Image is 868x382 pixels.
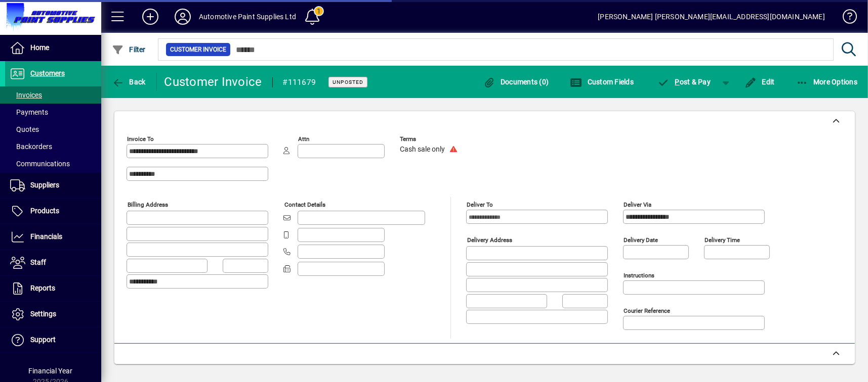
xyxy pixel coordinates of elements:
[30,43,49,52] span: Home
[10,160,70,168] span: Communications
[624,236,658,244] mat-label: Delivery date
[10,142,52,151] span: Backorders
[109,73,148,91] button: Back
[109,40,148,59] button: Filter
[170,44,226,55] span: Customer Invoice
[5,327,101,353] a: Support
[567,73,636,91] button: Custom Fields
[30,69,65,77] span: Customers
[794,73,860,91] button: More Options
[127,135,154,142] mat-label: Invoice To
[467,201,493,208] mat-label: Deliver To
[5,86,101,104] a: Invoices
[5,302,101,327] a: Settings
[30,258,46,266] span: Staff
[5,199,101,224] a: Products
[796,78,858,86] span: More Options
[5,104,101,121] a: Payments
[5,138,101,155] a: Backorders
[283,74,316,90] div: #111679
[112,45,146,54] span: Filter
[598,9,825,25] div: [PERSON_NAME] [PERSON_NAME][EMAIL_ADDRESS][DOMAIN_NAME]
[5,155,101,172] a: Communications
[400,146,445,154] span: Cash sale only
[5,224,101,250] a: Financials
[30,310,56,318] span: Settings
[167,8,199,26] button: Profile
[298,135,309,142] mat-label: Attn
[481,73,552,91] button: Documents (0)
[164,74,262,90] div: Customer Invoice
[5,276,101,301] a: Reports
[30,232,62,241] span: Financials
[652,73,716,91] button: Post & Pay
[624,201,651,208] mat-label: Deliver via
[112,78,146,86] span: Back
[5,173,101,198] a: Suppliers
[400,136,461,142] span: Terms
[333,79,363,85] span: Unposted
[30,207,59,215] span: Products
[483,78,549,86] span: Documents (0)
[134,8,167,26] button: Add
[624,272,654,279] mat-label: Instructions
[10,125,39,133] span: Quotes
[30,181,59,189] span: Suppliers
[570,78,634,86] span: Custom Fields
[29,367,73,375] span: Financial Year
[745,78,775,86] span: Edit
[10,91,42,99] span: Invoices
[5,121,101,138] a: Quotes
[199,9,296,25] div: Automotive Paint Supplies Ltd
[742,73,777,91] button: Edit
[30,284,55,292] span: Reports
[101,73,157,91] app-page-header-button: Back
[835,2,855,35] a: Knowledge Base
[30,336,56,344] span: Support
[675,78,680,86] span: P
[624,307,670,314] mat-label: Courier Reference
[5,35,101,61] a: Home
[10,108,48,116] span: Payments
[705,236,740,244] mat-label: Delivery time
[657,78,711,86] span: ost & Pay
[5,250,101,275] a: Staff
